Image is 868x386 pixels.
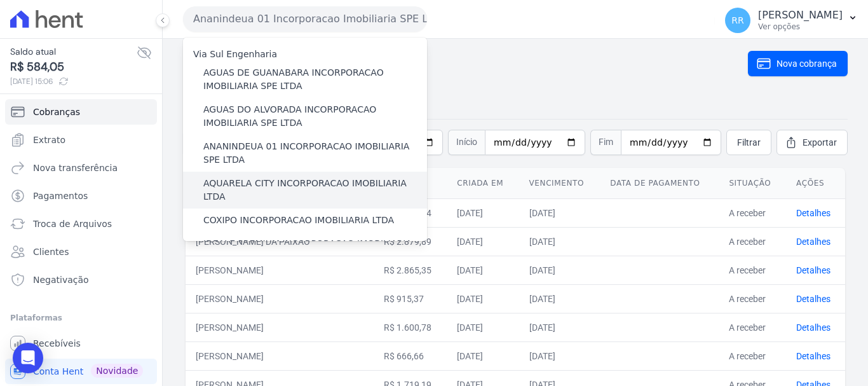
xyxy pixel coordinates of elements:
[715,3,868,38] button: RR [PERSON_NAME] Ver opções
[5,99,157,125] a: Cobranças
[519,284,600,313] td: [DATE]
[447,284,519,313] td: [DATE]
[519,256,600,284] td: [DATE]
[91,364,143,378] span: Novidade
[193,49,277,59] label: Via Sul Engenharia
[186,313,374,341] td: [PERSON_NAME]
[33,365,83,378] span: Conta Hent
[447,168,519,199] th: Criada em
[776,130,848,155] a: Exportar
[203,103,427,130] label: AGUAS DO ALVORADA INCORPORACAO IMOBILIARIA SPE LTDA
[590,130,621,155] span: Fim
[5,211,157,237] a: Troca de Arquivos
[796,208,831,218] a: Detalhes
[33,245,69,258] span: Clientes
[203,140,427,167] label: ANANINDEUA 01 INCORPORACAO IMOBILIARIA SPE LTDA
[33,273,89,286] span: Negativação
[33,190,88,202] span: Pagamentos
[803,136,837,149] span: Exportar
[796,294,831,304] a: Detalhes
[796,322,831,333] a: Detalhes
[5,127,157,153] a: Extrato
[737,136,761,149] span: Filtrar
[10,310,152,326] div: Plataformas
[374,227,447,256] td: R$ 2.879,89
[5,183,157,209] a: Pagamentos
[796,351,831,361] a: Detalhes
[731,16,743,25] span: RR
[203,66,427,93] label: AGUAS DE GUANABARA INCORPORACAO IMOBILIARIA SPE LTDA
[33,217,112,230] span: Troca de Arquivos
[183,6,427,32] button: Ananindeua 01 Incorporacao Imobiliaria SPE LTDA
[758,9,843,22] p: [PERSON_NAME]
[10,45,137,59] span: Saldo atual
[5,331,157,356] a: Recebíveis
[748,51,848,76] a: Nova cobrança
[719,256,786,284] td: A receber
[719,313,786,341] td: A receber
[5,155,157,181] a: Nova transferência
[719,284,786,313] td: A receber
[5,267,157,293] a: Negativação
[786,168,845,199] th: Ações
[719,168,786,199] th: Situação
[719,227,786,256] td: A receber
[519,227,600,256] td: [DATE]
[796,265,831,275] a: Detalhes
[5,239,157,265] a: Clientes
[203,177,427,203] label: AQUARELA CITY INCORPORACAO IMOBILIARIA LTDA
[447,341,519,370] td: [DATE]
[186,256,374,284] td: [PERSON_NAME]
[758,22,843,32] p: Ver opções
[13,343,43,373] div: Open Intercom Messenger
[519,198,600,227] td: [DATE]
[776,57,837,70] span: Nova cobrança
[203,214,394,227] label: COXIPO INCORPORACAO IMOBILIARIA LTDA
[447,198,519,227] td: [DATE]
[33,337,81,350] span: Recebíveis
[796,237,831,247] a: Detalhes
[519,168,600,199] th: Vencimento
[447,313,519,341] td: [DATE]
[519,313,600,341] td: [DATE]
[186,284,374,313] td: [PERSON_NAME]
[183,49,748,78] h2: Cobranças
[600,168,719,199] th: Data de pagamento
[33,162,118,174] span: Nova transferência
[519,341,600,370] td: [DATE]
[374,313,447,341] td: R$ 1.600,78
[447,256,519,284] td: [DATE]
[726,130,771,155] a: Filtrar
[374,341,447,370] td: R$ 666,66
[186,341,374,370] td: [PERSON_NAME]
[447,227,519,256] td: [DATE]
[10,76,137,87] span: [DATE] 15:06
[33,106,80,118] span: Cobranças
[719,198,786,227] td: A receber
[33,134,65,146] span: Extrato
[448,130,485,155] span: Início
[374,284,447,313] td: R$ 915,37
[186,227,374,256] td: [PERSON_NAME] DA PAIXAO
[10,59,137,76] span: R$ 584,05
[719,341,786,370] td: A receber
[203,237,427,264] label: IDEALE PREMIUM INCORPORACAO IMOBILIARIA LTDA
[5,359,157,384] a: Conta Hent Novidade
[374,256,447,284] td: R$ 2.865,35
